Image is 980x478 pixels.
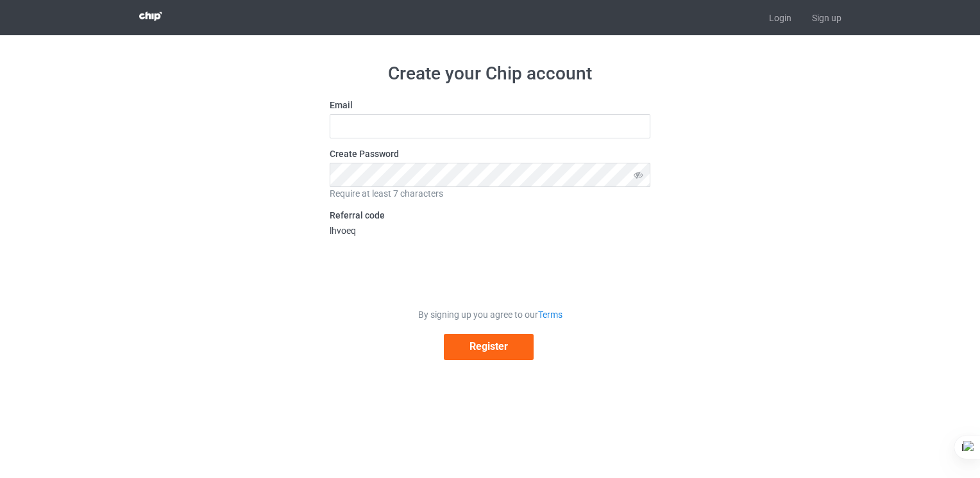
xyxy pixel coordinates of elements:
label: Referral code [330,209,650,222]
img: 3d383065fc803cdd16c62507c020ddf8.png [139,12,162,21]
div: lhvoeq [330,224,650,237]
div: By signing up you agree to our [330,308,650,321]
iframe: reCAPTCHA [393,246,587,296]
a: Terms [538,309,562,320]
div: Require at least 7 characters [330,187,650,200]
button: Register [444,334,534,360]
h1: Create your Chip account [330,62,650,85]
label: Create Password [330,147,650,160]
label: Email [330,99,650,111]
